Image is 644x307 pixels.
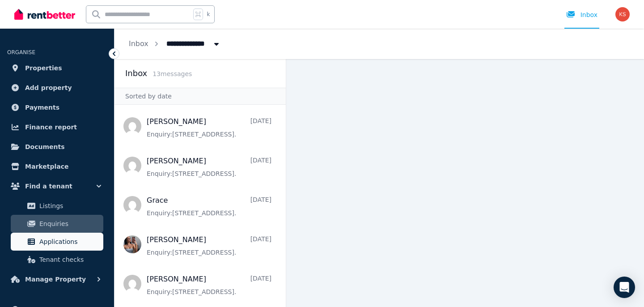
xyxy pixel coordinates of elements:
[7,118,107,136] a: Finance report
[7,49,35,55] span: ORGANISE
[7,270,107,288] button: Manage Property
[147,195,271,217] a: Grace[DATE]Enquiry:[STREET_ADDRESS].
[24,52,31,59] img: tab_domain_overview_orange.svg
[114,88,286,105] div: Sorted by date
[129,39,148,48] a: Inbox
[25,141,65,152] span: Documents
[7,79,107,97] a: Add property
[147,116,271,139] a: [PERSON_NAME][DATE]Enquiry:[STREET_ADDRESS].
[114,29,235,59] nav: Breadcrumb
[14,8,75,21] img: RentBetter
[39,236,100,247] span: Applications
[207,11,210,18] span: k
[147,274,271,296] a: [PERSON_NAME][DATE]Enquiry:[STREET_ADDRESS].
[7,138,107,156] a: Documents
[99,53,151,59] div: Keywords by Traffic
[25,274,86,285] span: Manage Property
[7,98,107,116] a: Payments
[11,233,103,251] a: Applications
[614,277,635,298] div: Open Intercom Messenger
[11,251,103,269] a: Tenant checks
[11,215,103,233] a: Enquiries
[25,102,59,113] span: Payments
[14,23,21,30] img: website_grey.svg
[25,82,72,93] span: Add property
[34,53,80,59] div: Domain Overview
[25,181,72,192] span: Find a tenant
[39,200,100,211] span: Listings
[114,105,286,307] nav: Message list
[147,235,271,257] a: [PERSON_NAME][DATE]Enquiry:[STREET_ADDRESS].
[25,63,62,73] span: Properties
[153,70,192,77] span: 13 message s
[25,161,68,172] span: Marketplace
[147,156,271,178] a: [PERSON_NAME][DATE]Enquiry:[STREET_ADDRESS].
[25,14,44,21] div: v 4.0.24
[125,67,147,80] h2: Inbox
[89,52,96,59] img: tab_keywords_by_traffic_grey.svg
[566,10,597,19] div: Inbox
[39,254,100,265] span: Tenant checks
[7,59,107,77] a: Properties
[7,177,107,195] button: Find a tenant
[25,122,77,132] span: Finance report
[11,197,103,215] a: Listings
[14,14,21,21] img: logo_orange.svg
[7,158,107,175] a: Marketplace
[615,7,630,21] img: kim Skilton
[23,23,98,30] div: Domain: [DOMAIN_NAME]
[39,218,100,229] span: Enquiries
